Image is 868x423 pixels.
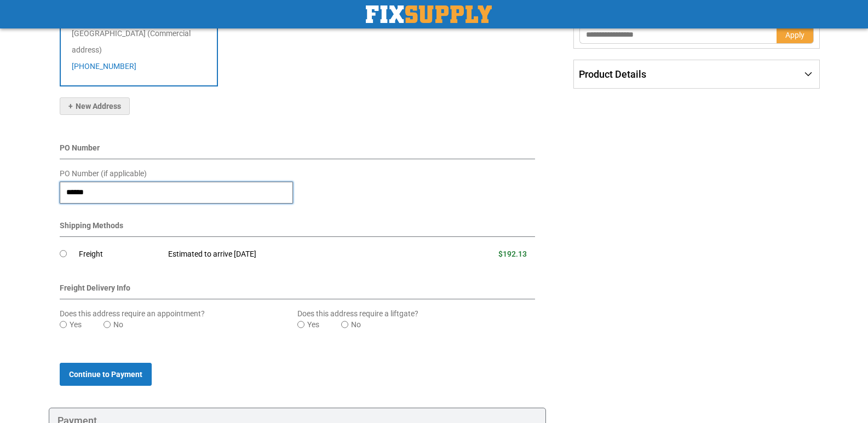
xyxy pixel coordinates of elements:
button: Continue to Payment [60,363,152,386]
a: store logo [366,5,492,23]
div: PO Number [60,142,536,159]
label: Yes [307,319,319,330]
div: Shipping Methods [60,220,536,237]
span: Product Details [579,68,646,80]
button: New Address [60,97,130,115]
td: Freight [79,242,160,266]
td: Estimated to arrive [DATE] [160,242,423,266]
span: $192.13 [498,250,527,258]
a: [PHONE_NUMBER] [72,62,136,71]
span: Does this address require an appointment? [60,309,205,318]
label: No [351,319,361,330]
img: Fix Industrial Supply [366,5,492,23]
span: PO Number (if applicable) [60,169,147,178]
div: Freight Delivery Info [60,282,536,299]
span: Continue to Payment [69,370,142,379]
span: New Address [68,102,121,111]
label: No [113,319,123,330]
button: Apply [777,26,814,44]
label: Yes [70,319,82,330]
span: Apply [785,31,804,39]
span: Does this address require a liftgate? [297,309,418,318]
